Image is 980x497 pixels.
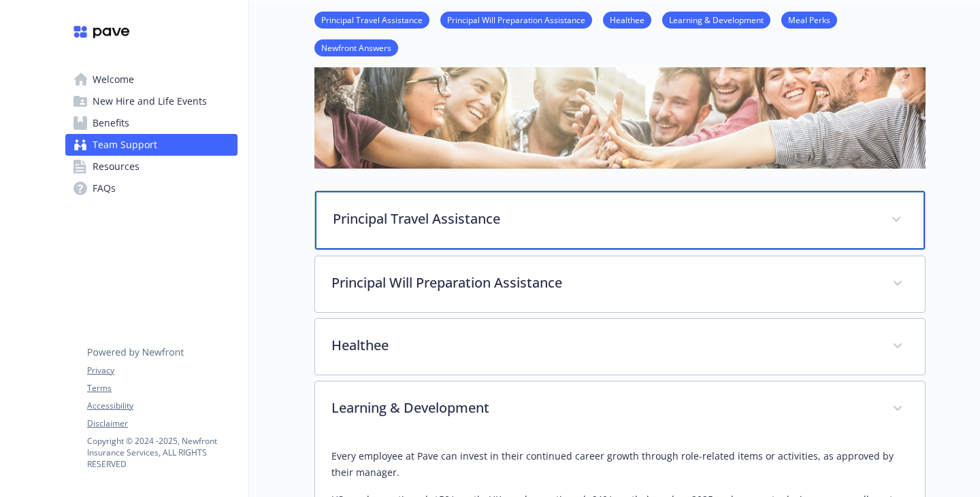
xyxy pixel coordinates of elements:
a: Accessibility [87,400,237,412]
a: FAQs [65,177,238,199]
a: Principal Will Preparation Assistance [440,13,592,26]
a: New Hire and Life Events [65,90,238,112]
div: Learning & Development [315,381,925,437]
div: Principal Travel Assistance [315,191,925,250]
a: Learning & Development [662,13,770,26]
div: Principal Will Preparation Assistance [315,256,925,312]
span: FAQs [93,177,116,199]
a: Disclaimer [87,417,237,430]
span: Team Support [93,134,157,156]
a: Healthee [603,13,651,26]
a: Meal Perks [781,13,837,26]
img: team support page banner [314,41,926,169]
p: Learning & Development [331,398,876,418]
span: New Hire and Life Events [93,90,207,112]
span: Resources [93,156,140,177]
span: Benefits [93,112,129,134]
span: Welcome [93,69,134,90]
p: Principal Travel Assistance [333,209,875,229]
a: Terms [87,382,237,394]
p: Healthee [331,335,876,356]
a: Newfront Answers [314,41,398,54]
a: Team Support [65,134,238,156]
a: Welcome [65,69,238,90]
a: Benefits [65,112,238,134]
div: Healthee [315,319,925,375]
a: Principal Travel Assistance [314,13,429,26]
p: Copyright © 2024 - 2025 , Newfront Insurance Services, ALL RIGHTS RESERVED [87,435,237,470]
a: Resources [65,156,238,177]
p: Principal Will Preparation Assistance [331,273,876,293]
a: Privacy [87,364,237,377]
p: Every employee at Pave can invest in their continued career growth through role-related items or ... [331,448,909,481]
